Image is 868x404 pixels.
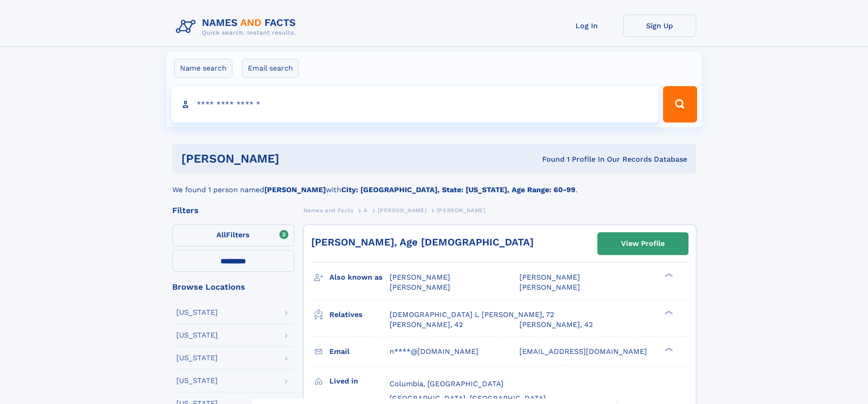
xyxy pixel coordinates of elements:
[663,309,673,315] div: ❯
[519,273,580,281] span: [PERSON_NAME]
[172,225,294,246] label: Filters
[550,15,623,37] a: Log In
[311,236,534,248] a: [PERSON_NAME], Age [DEMOGRAPHIC_DATA]
[519,283,580,291] span: [PERSON_NAME]
[663,272,673,278] div: ❯
[181,153,411,164] h1: [PERSON_NAME]
[172,15,303,39] img: Logo Names and Facts
[172,174,696,195] div: We found 1 person named with .
[623,15,696,37] a: Sign Up
[176,309,218,316] div: [US_STATE]
[329,344,390,359] h3: Email
[264,185,326,194] b: [PERSON_NAME]
[663,86,697,123] button: Search Button
[176,332,218,339] div: [US_STATE]
[329,373,390,389] h3: Lived in
[364,205,368,216] a: A
[329,270,390,285] h3: Also known as
[171,86,659,123] input: search input
[390,379,503,388] span: Columbia, [GEOGRAPHIC_DATA]
[303,205,354,216] a: Names and Facts
[172,206,294,215] div: Filters
[411,154,687,164] div: Found 1 Profile In Our Records Database
[174,59,232,78] label: Name search
[519,347,647,356] span: [EMAIL_ADDRESS][DOMAIN_NAME]
[621,233,665,254] div: View Profile
[390,273,450,281] span: [PERSON_NAME]
[172,283,294,291] div: Browse Locations
[378,205,426,216] a: [PERSON_NAME]
[364,207,368,214] span: A
[242,59,299,78] label: Email search
[216,230,226,239] span: All
[598,233,688,255] a: View Profile
[519,320,593,330] a: [PERSON_NAME], 42
[390,320,463,330] a: [PERSON_NAME], 42
[329,307,390,322] h3: Relatives
[390,394,546,403] span: [GEOGRAPHIC_DATA], [GEOGRAPHIC_DATA]
[390,283,450,291] span: [PERSON_NAME]
[390,310,554,320] a: [DEMOGRAPHIC_DATA] L [PERSON_NAME], 72
[176,377,218,384] div: [US_STATE]
[341,185,575,194] b: City: [GEOGRAPHIC_DATA], State: [US_STATE], Age Range: 60-99
[176,354,218,362] div: [US_STATE]
[437,207,486,214] span: [PERSON_NAME]
[663,346,673,352] div: ❯
[378,207,426,214] span: [PERSON_NAME]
